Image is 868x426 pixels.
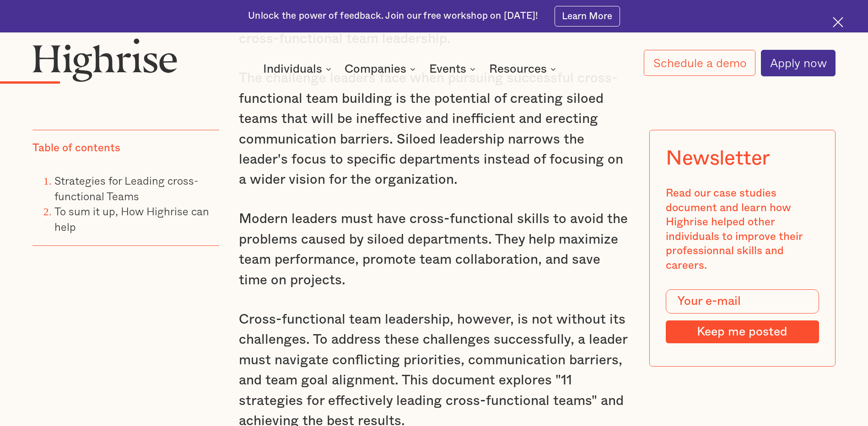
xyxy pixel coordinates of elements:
[345,64,418,75] div: Companies
[489,64,547,75] div: Resources
[345,64,406,75] div: Companies
[666,147,770,170] div: Newsletter
[248,10,538,22] div: Unlock the power of feedback. Join our free workshop on [DATE]!
[555,6,620,27] a: Learn More
[644,50,755,76] a: Schedule a demo
[489,64,559,75] div: Resources
[54,202,209,235] a: To sum it up, How Highrise can help
[761,50,836,76] a: Apply now
[429,64,478,75] div: Events
[239,209,629,290] p: Modern leaders must have cross-functional skills to avoid the problems caused by siloed departmen...
[239,68,629,190] p: The challenge leaders face when pursuing successful cross-functional team building is the potenti...
[666,186,819,273] div: Read our case studies document and learn how Highrise helped other individuals to improve their p...
[32,141,120,156] div: Table of contents
[833,17,843,27] img: Cross icon
[32,38,178,82] img: Highrise logo
[666,289,819,314] input: Your e-mail
[54,172,198,204] a: Strategies for Leading cross-functional Teams
[429,64,466,75] div: Events
[263,64,334,75] div: Individuals
[263,64,322,75] div: Individuals
[666,320,819,343] input: Keep me posted
[666,289,819,343] form: Modal Form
